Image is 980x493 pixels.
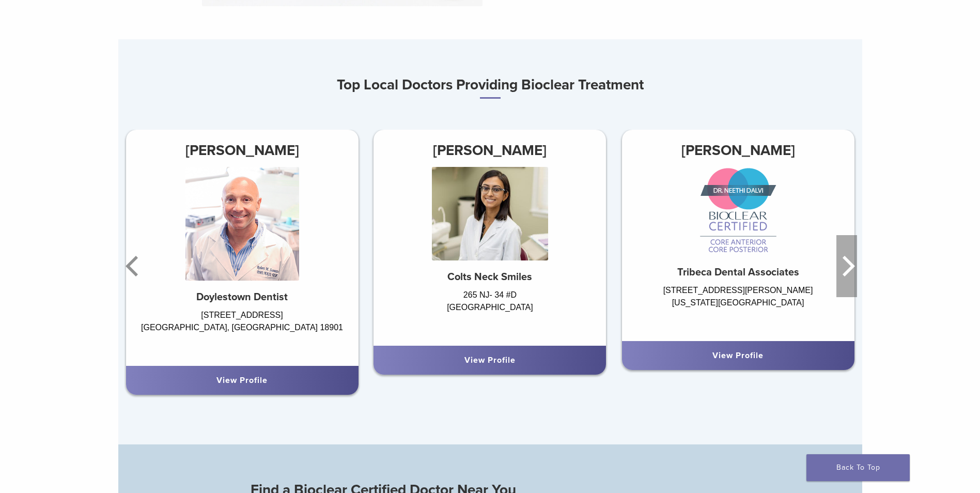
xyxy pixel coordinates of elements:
div: [STREET_ADDRESS][PERSON_NAME] [US_STATE][GEOGRAPHIC_DATA] [622,284,854,331]
a: View Profile [464,355,516,365]
a: Back To Top [806,454,910,481]
a: View Profile [216,375,268,386]
strong: Colts Neck Smiles [447,271,532,283]
h3: [PERSON_NAME] [126,138,359,163]
div: 265 NJ- 34 #D [GEOGRAPHIC_DATA] [374,289,606,335]
h3: [PERSON_NAME] [622,138,854,163]
strong: Tribeca Dental Associates [677,266,799,279]
a: View Profile [712,350,764,361]
img: Dr. Neethi Dalvi [699,167,777,256]
img: Dr. Dilini Peiris [432,167,548,260]
h3: Top Local Doctors Providing Bioclear Treatment [118,72,862,99]
strong: Doylestown Dentist [196,291,288,303]
button: Previous [123,235,144,297]
h3: [PERSON_NAME] [374,138,606,163]
img: Dr. Robert Scarazzo [185,167,299,281]
button: Next [836,235,857,297]
div: [STREET_ADDRESS] [GEOGRAPHIC_DATA], [GEOGRAPHIC_DATA] 18901 [126,309,359,356]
